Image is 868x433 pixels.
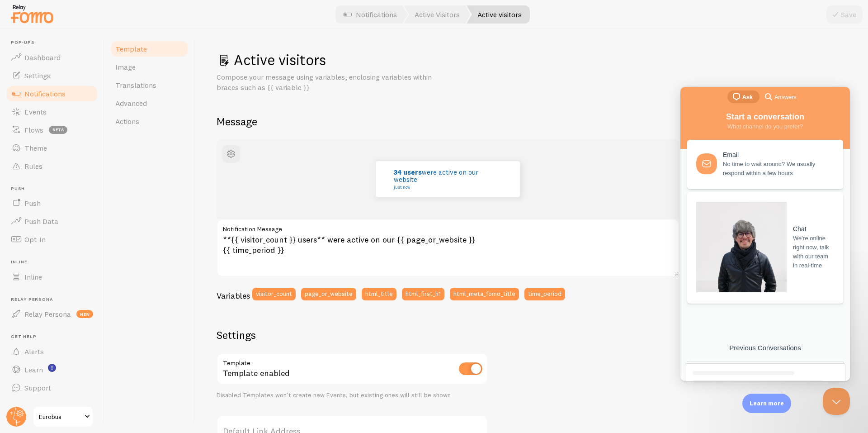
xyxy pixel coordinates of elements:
[24,217,58,226] span: Push Data
[524,288,565,300] button: time_period
[110,76,189,94] a: Translations
[217,290,250,301] h3: Variables
[24,383,51,392] span: Support
[24,365,43,374] span: Learn
[217,353,488,386] div: Template enabled
[5,85,99,103] a: Notifications
[24,53,61,62] span: Dashboard
[5,268,99,286] a: Inline
[394,169,484,190] p: were active on our website
[24,199,41,208] span: Push
[5,212,99,230] a: Push Data
[24,71,51,80] span: Settings
[24,309,71,319] span: Relay Persona
[11,40,99,46] span: Pop-ups
[252,288,296,300] button: visitor_count
[5,48,99,67] a: Dashboard
[742,394,791,413] div: Learn more
[11,297,99,303] span: Relay Persona
[115,99,147,108] span: Advanced
[49,126,67,134] span: beta
[217,72,434,93] p: Compose your message using variables, enclosing variables within braces such as {{ variable }}
[402,288,444,300] button: html_first_h1
[217,114,846,128] h2: Message
[5,157,99,175] a: Rules
[11,186,99,192] span: Push
[24,107,47,116] span: Events
[5,67,99,85] a: Settings
[39,411,82,422] span: Eurobus
[24,125,43,134] span: Flows
[110,58,189,76] a: Image
[9,2,55,25] img: fomo-relay-logo-orange.svg
[115,81,156,90] span: Translations
[5,379,99,397] a: Support
[110,94,189,112] a: Advanced
[24,272,42,281] span: Inline
[11,334,99,340] span: Get Help
[5,343,99,361] a: Alerts
[115,62,136,71] span: Image
[33,406,94,428] a: Eurobus
[5,103,99,121] a: Events
[217,219,679,234] label: Notification Message
[5,139,99,157] a: Theme
[76,310,93,318] span: new
[115,44,147,53] span: Template
[217,51,846,69] h1: Active visitors
[5,361,99,379] a: Learn
[110,40,189,58] a: Template
[301,288,356,300] button: page_or_website
[750,399,784,408] p: Learn more
[24,347,44,356] span: Alerts
[823,388,850,415] iframe: Help Scout Beacon - Close
[5,305,99,323] a: Relay Persona new
[217,328,488,342] h2: Settings
[24,235,46,244] span: Opt-In
[115,117,139,126] span: Actions
[217,391,488,400] div: Disabled Templates won't create new Events, but existing ones will still be shown
[48,364,56,372] svg: <p>Watch New Feature Tutorials!</p>
[5,230,99,248] a: Opt-In
[450,288,519,300] button: html_meta_fomo_title
[24,143,47,152] span: Theme
[5,121,99,139] a: Flows beta
[362,288,396,300] button: html_title
[394,168,422,176] strong: 34 users
[24,162,42,171] span: Rules
[394,185,481,190] small: just now
[5,194,99,212] a: Push
[11,259,99,265] span: Inline
[110,112,189,130] a: Actions
[24,89,66,98] span: Notifications
[680,87,850,381] iframe: Help Scout Beacon - Live Chat, Contact Form, and Knowledge Base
